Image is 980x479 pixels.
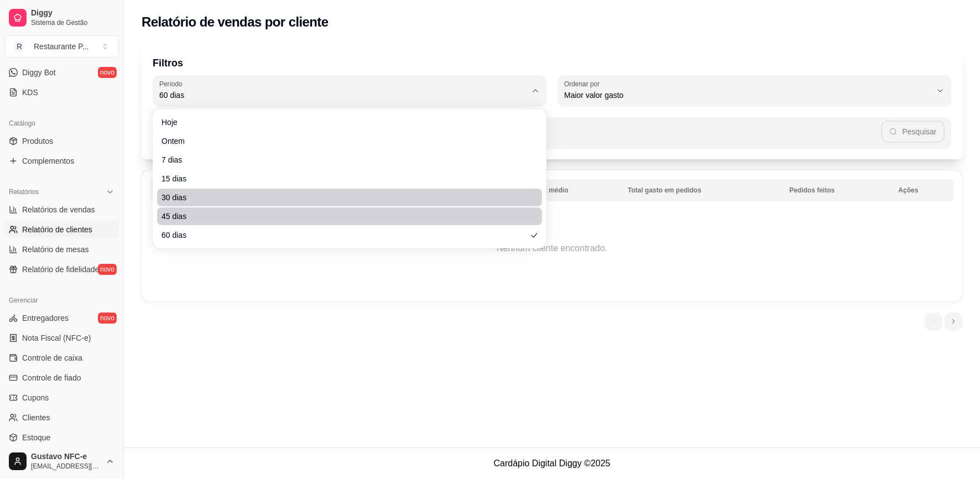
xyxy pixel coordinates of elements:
[22,67,56,78] span: Diggy Bot
[31,18,114,27] span: Sistema de Gestão
[31,8,114,18] span: Diggy
[124,447,980,479] footer: Cardápio Digital Diggy © 2025
[564,90,931,101] span: Maior valor gasto
[22,412,50,423] span: Clientes
[161,230,527,241] span: 60 dias
[34,41,88,52] div: Restaurante P ...
[153,55,951,71] p: Filtros
[22,264,99,275] span: Relatório de fidelidade
[22,136,53,147] span: Produtos
[22,155,74,166] span: Complementos
[31,462,101,471] span: [EMAIL_ADDRESS][DOMAIN_NAME]
[919,307,968,336] nav: pagination navigation
[22,332,91,343] span: Nota Fiscal (NFC-e)
[945,313,962,330] li: next page button
[4,114,119,132] div: Catálogo
[161,173,527,184] span: 15 dias
[161,192,527,203] span: 30 dias
[22,224,92,235] span: Relatório de clientes
[621,179,783,201] th: Total gasto em pedidos
[161,117,527,128] span: Hoje
[22,372,81,383] span: Controle de fiado
[22,432,50,443] span: Estoque
[9,188,39,196] span: Relatórios
[161,136,527,147] span: Ontem
[22,313,69,324] span: Entregadores
[4,35,119,58] button: Select a team
[22,204,95,215] span: Relatórios de vendas
[142,13,329,31] h2: Relatório de vendas por cliente
[161,211,527,222] span: 45 dias
[783,179,892,201] th: Pedidos feitos
[22,352,82,363] span: Controle de caixa
[22,392,49,403] span: Cupons
[564,79,603,88] label: Ordenar por
[4,291,119,309] div: Gerenciar
[159,79,186,88] label: Período
[14,41,25,52] span: R
[521,179,621,201] th: Ticket médio
[31,452,101,462] span: Gustavo NFC-e
[22,244,89,255] span: Relatório de mesas
[159,90,527,101] span: 60 dias
[892,179,953,201] th: Ações
[150,179,210,201] th: Nome
[22,87,38,98] span: KDS
[150,204,953,293] td: Nenhum cliente encontrado.
[161,154,527,165] span: 7 dias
